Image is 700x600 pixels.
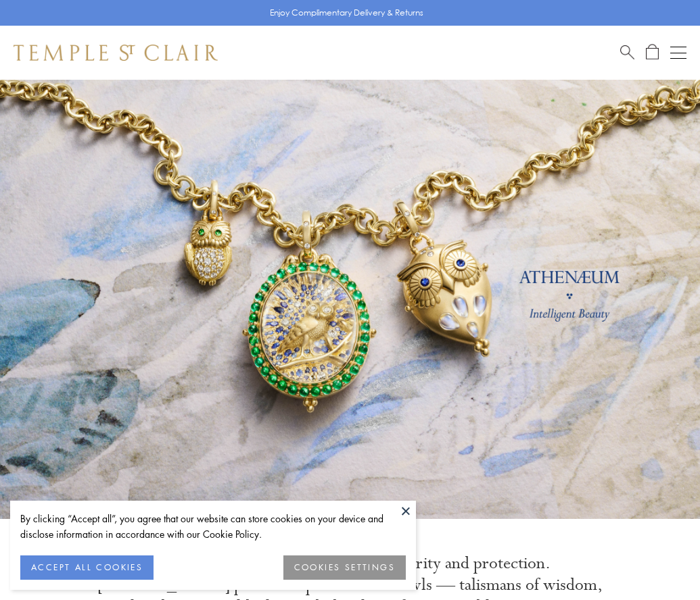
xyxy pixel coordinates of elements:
[20,511,406,542] div: By clicking “Accept all”, you agree that our website can store cookies on your device and disclos...
[283,555,406,580] button: COOKIES SETTINGS
[620,44,634,61] a: Search
[20,555,154,580] button: ACCEPT ALL COOKIES
[646,44,659,61] a: Open Shopping Bag
[670,45,686,61] button: Open navigation
[14,45,218,61] img: Temple St. Clair
[270,6,423,20] p: Enjoy Complimentary Delivery & Returns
